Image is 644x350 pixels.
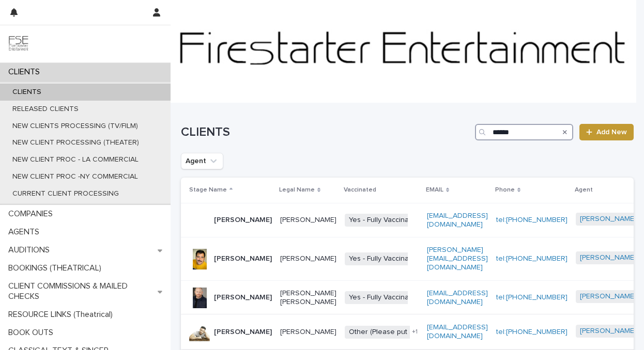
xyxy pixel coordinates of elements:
[4,105,87,114] p: RELEASED CLIENTS
[214,293,272,302] p: [PERSON_NAME]
[427,212,488,228] a: [EMAIL_ADDRESS][DOMAIN_NAME]
[426,184,443,196] p: EMAIL
[280,216,336,225] p: [PERSON_NAME]
[4,189,127,198] p: CURRENT CLIENT PROCESSING
[4,281,158,301] p: CLIENT COMMISSIONS & MAILED CHECKS
[496,255,568,262] a: tel:[PHONE_NUMBER]
[4,209,61,219] p: COMPANIES
[496,328,568,336] a: tel:[PHONE_NUMBER]
[495,184,515,196] p: Phone
[344,184,376,196] p: Vaccinated
[4,227,48,237] p: AGENTS
[4,328,62,338] p: BOOK OUTS
[279,184,315,196] p: Legal Name
[580,253,636,262] a: [PERSON_NAME]
[580,215,636,224] a: [PERSON_NAME]
[580,327,636,336] a: [PERSON_NAME]
[214,254,272,263] p: [PERSON_NAME]
[214,216,272,225] p: [PERSON_NAME]
[427,290,488,306] a: [EMAIL_ADDRESS][DOMAIN_NAME]
[496,216,568,224] a: tel:[PHONE_NUMBER]
[580,292,636,301] a: [PERSON_NAME]
[579,124,634,140] a: Add New
[496,294,568,301] a: tel:[PHONE_NUMBER]
[189,184,227,196] p: Stage Name
[4,122,146,131] p: NEW CLIENTS PROCESSING (TV/FILM)
[575,184,593,196] p: Agent
[280,289,336,307] p: [PERSON_NAME] [PERSON_NAME]
[345,214,424,227] span: Yes - Fully Vaccinated
[427,324,488,340] a: [EMAIL_ADDRESS][DOMAIN_NAME]
[4,172,146,181] p: NEW CLIENT PROC -NY COMMERCIAL
[4,67,48,77] p: CLIENTS
[4,263,110,273] p: BOOKINGS (THEATRICAL)
[412,329,418,335] span: + 1
[4,155,147,164] p: NEW CLIENT PROC - LA COMMERCIAL
[4,138,147,147] p: NEW CLIENT PROCESSING (THEATER)
[427,246,488,271] a: [PERSON_NAME][EMAIL_ADDRESS][DOMAIN_NAME]
[181,153,223,169] button: Agent
[4,310,121,320] p: RESOURCE LINKS (Theatrical)
[280,254,336,263] p: [PERSON_NAME]
[4,245,58,255] p: AUDITIONS
[280,328,336,337] p: [PERSON_NAME]
[181,125,471,140] h1: CLIENTS
[345,252,424,265] span: Yes - Fully Vaccinated
[345,326,483,339] span: Other (Please put any notes if needed)
[8,34,29,54] img: 9JgRvJ3ETPGCJDhvPVA5
[596,129,627,136] span: Add New
[475,124,573,140] input: Search
[4,88,50,97] p: CLIENTS
[214,328,272,337] p: [PERSON_NAME]
[345,291,424,304] span: Yes - Fully Vaccinated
